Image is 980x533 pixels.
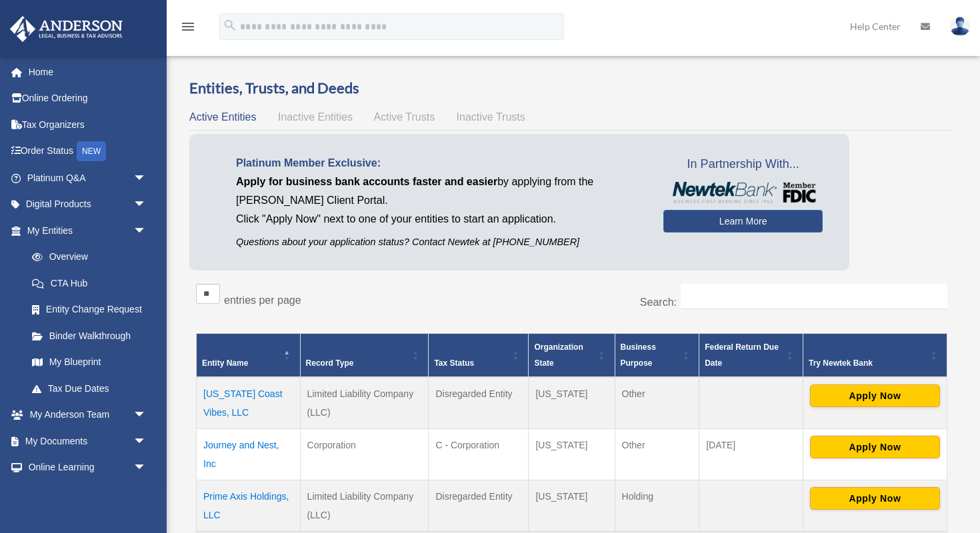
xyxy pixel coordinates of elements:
span: Business Purpose [621,342,656,368]
span: In Partnership With... [663,154,823,175]
span: arrow_drop_down [133,165,160,192]
span: Active Trusts [374,111,435,123]
span: Entity Name [202,358,248,368]
a: My Entitiesarrow_drop_down [9,217,160,244]
a: Order StatusNEW [9,138,167,165]
img: Anderson Advisors Platinum Portal [6,16,127,42]
td: Holding [615,480,699,532]
p: Questions about your application status? Contact Newtek at [PHONE_NUMBER] [236,234,643,251]
label: entries per page [224,294,301,306]
span: Inactive Trusts [457,111,525,123]
a: Online Learningarrow_drop_down [9,454,167,481]
th: Federal Return Due Date: Activate to sort [699,333,803,377]
a: My Documentsarrow_drop_down [9,428,167,454]
td: Disregarded Entity [429,480,529,532]
th: Entity Name: Activate to invert sorting [197,333,301,377]
td: [US_STATE] [529,377,615,429]
span: arrow_drop_down [133,454,160,482]
a: My Anderson Teamarrow_drop_down [9,402,167,428]
span: Active Entities [189,111,256,123]
span: Inactive Entities [278,111,353,123]
span: arrow_drop_down [133,217,160,245]
a: Billingarrow_drop_down [9,480,167,507]
span: arrow_drop_down [133,402,160,429]
a: Digital Productsarrow_drop_down [9,191,167,218]
td: Disregarded Entity [429,377,529,429]
th: Organization State: Activate to sort [529,333,615,377]
span: arrow_drop_down [133,428,160,455]
a: menu [180,23,196,35]
div: NEW [77,141,106,161]
h3: Entities, Trusts, and Deeds [189,78,954,99]
img: User Pic [950,17,970,36]
span: Organization State [534,342,583,368]
span: Federal Return Due Date [705,342,779,368]
a: Binder Walkthrough [19,322,160,349]
button: Apply Now [810,384,940,407]
i: search [223,18,237,33]
td: Limited Liability Company (LLC) [300,480,429,532]
td: [DATE] [699,428,803,480]
button: Apply Now [810,487,940,510]
th: Record Type: Activate to sort [300,333,429,377]
td: Limited Liability Company (LLC) [300,377,429,429]
th: Tax Status: Activate to sort [429,333,529,377]
p: Click "Apply Now" next to one of your entities to start an application. [236,210,643,229]
td: [US_STATE] [529,480,615,532]
span: arrow_drop_down [133,480,160,508]
p: Platinum Member Exclusive: [236,154,643,173]
a: Platinum Q&Aarrow_drop_down [9,165,167,191]
div: Try Newtek Bank [809,355,927,371]
td: C - Corporation [429,428,529,480]
a: Learn More [663,210,823,233]
a: Overview [19,244,153,270]
td: Corporation [300,428,429,480]
td: Other [615,377,699,429]
span: Record Type [306,358,354,368]
i: menu [180,19,196,35]
th: Business Purpose: Activate to sort [615,333,699,377]
a: Entity Change Request [19,296,160,323]
td: [US_STATE] Coast Vibes, LLC [197,377,301,429]
img: NewtekBankLogoSM.png [670,182,816,203]
a: My Blueprint [19,349,160,376]
a: Home [9,59,167,85]
span: Apply for business bank accounts faster and easier [236,176,497,187]
a: Tax Organizers [9,111,167,138]
a: CTA Hub [19,270,160,296]
a: Tax Due Dates [19,375,160,402]
a: Online Ordering [9,85,167,112]
span: arrow_drop_down [133,191,160,219]
td: Journey and Nest, Inc [197,428,301,480]
td: [US_STATE] [529,428,615,480]
span: Tax Status [434,358,474,368]
td: Prime Axis Holdings, LLC [197,480,301,532]
td: Other [615,428,699,480]
button: Apply Now [810,436,940,458]
label: Search: [640,296,677,308]
p: by applying from the [PERSON_NAME] Client Portal. [236,173,643,210]
th: Try Newtek Bank : Activate to sort [803,333,947,377]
